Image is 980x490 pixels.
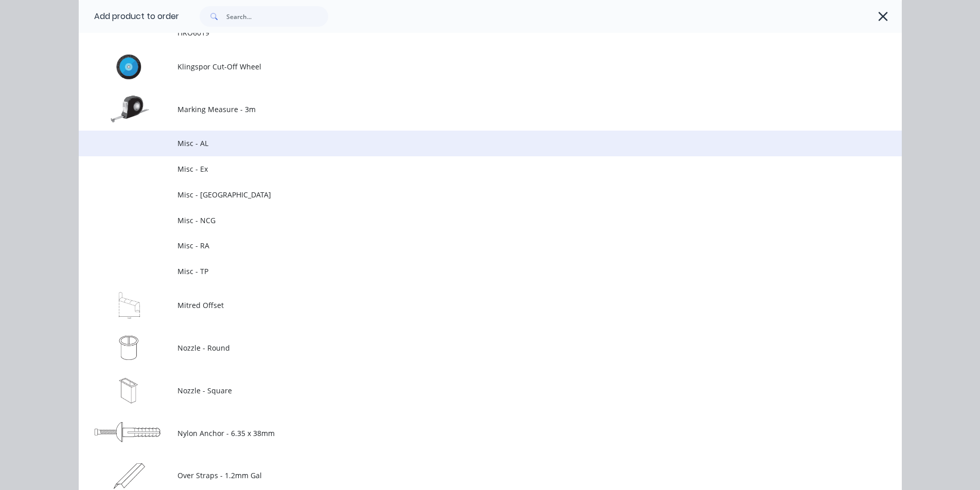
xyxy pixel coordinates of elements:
span: Misc - [GEOGRAPHIC_DATA] [177,189,757,200]
span: Mitred Offset [177,300,757,311]
span: Nozzle - Round [177,342,757,353]
span: Misc - Ex [177,164,757,174]
span: Nylon Anchor - 6.35 x 38mm [177,428,757,439]
span: Misc - TP [177,266,757,277]
span: Over Straps - 1.2mm Gal [177,470,757,481]
span: Klingspor Cut-Off Wheel [177,61,757,72]
span: Misc - AL [177,138,757,149]
span: Misc - RA [177,240,757,251]
span: Nozzle - Square [177,385,757,396]
input: Search... [226,6,328,27]
span: Misc - NCG [177,215,757,226]
span: Marking Measure - 3m [177,104,757,115]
